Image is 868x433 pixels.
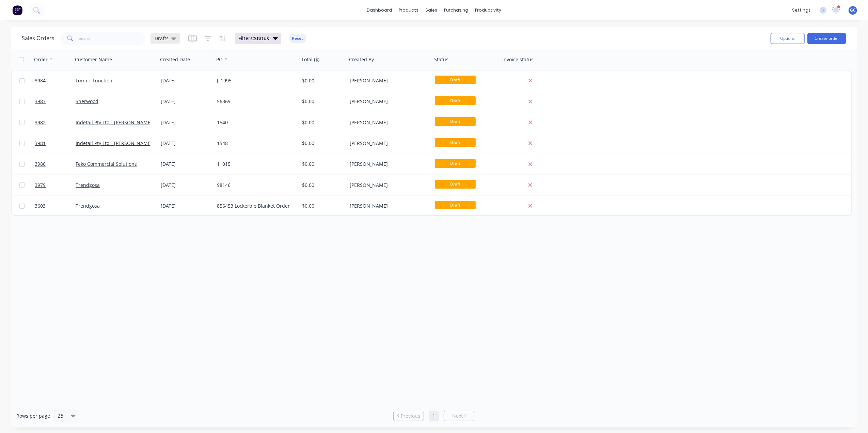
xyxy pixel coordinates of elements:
h1: Sales Orders [22,35,54,42]
span: 3980 [35,161,46,167]
div: $0.00 [302,140,342,147]
a: 3982 [35,112,76,133]
a: dashboard [363,5,395,15]
div: [DATE] [161,119,211,126]
span: Filters: Status [238,35,269,42]
div: [DATE] [161,140,211,147]
div: $0.00 [302,77,342,84]
span: 3981 [35,140,46,147]
div: sales [422,5,441,15]
div: [DATE] [161,161,211,167]
div: Order # [34,56,52,63]
span: 3984 [35,77,46,84]
span: 3983 [35,98,46,105]
a: 3983 [35,91,76,112]
a: Previous page [394,413,424,419]
div: $0.00 [302,98,342,105]
span: Drafts [155,35,169,42]
div: 56369 [217,98,293,105]
div: products [395,5,422,15]
span: Next [452,413,463,419]
a: 3979 [35,175,76,195]
span: Draft [435,180,476,188]
span: Draft [435,76,476,84]
div: Created By [349,56,374,63]
div: [PERSON_NAME] [350,98,425,105]
span: Previous [401,413,420,419]
a: 3981 [35,133,76,154]
div: Invoice status [502,56,534,63]
div: $0.00 [302,203,342,209]
div: settings [789,5,814,15]
div: [DATE] [161,98,211,105]
div: [PERSON_NAME] [350,161,425,167]
input: Search... [79,32,145,45]
button: Options [771,33,805,44]
span: 3603 [35,203,46,209]
button: Reset [289,34,306,43]
a: Trendgosa [76,203,100,209]
div: [PERSON_NAME] [350,203,425,209]
div: [DATE] [161,203,211,209]
div: [PERSON_NAME] [350,77,425,84]
button: Create order [807,33,846,44]
div: Total ($) [301,56,319,63]
a: Sherwood [76,98,98,105]
button: Filters:Status [235,33,281,44]
span: 3982 [35,119,46,126]
span: GC [850,7,856,13]
ul: Pagination [391,411,477,421]
div: [DATE] [161,182,211,189]
div: $0.00 [302,182,342,189]
a: 3603 [35,196,76,216]
div: JF1995 [217,77,293,84]
div: 1540 [217,119,293,126]
div: PO # [216,56,227,63]
div: $0.00 [302,119,342,126]
div: 1548 [217,140,293,147]
a: Page 1 is your current page [429,411,439,421]
a: Feko Commercial Solutions [76,161,137,167]
div: [PERSON_NAME] [350,119,425,126]
div: Status [434,56,448,63]
img: Factory [12,5,22,15]
span: 3979 [35,182,46,189]
div: productivity [472,5,505,15]
div: purchasing [441,5,472,15]
a: Indetail Pty Ltd - [PERSON_NAME] [76,140,152,146]
a: Next page [444,413,474,419]
div: [PERSON_NAME] [350,140,425,147]
span: Draft [435,96,476,105]
a: Indetail Pty Ltd - [PERSON_NAME] [76,119,152,126]
a: Trendgosa [76,182,100,188]
div: 11015 [217,161,293,167]
a: Form + Function [76,77,112,84]
span: Draft [435,138,476,147]
div: $0.00 [302,161,342,167]
span: Draft [435,117,476,126]
div: Customer Name [75,56,112,63]
a: 3980 [35,154,76,174]
div: 98146 [217,182,293,189]
div: Created Date [160,56,190,63]
div: 856453 Lockerbie Blanket Order [217,203,293,209]
a: 3984 [35,70,76,91]
span: Rows per page [16,413,50,419]
div: [DATE] [161,77,211,84]
span: Draft [435,201,476,209]
span: Draft [435,159,476,167]
div: [PERSON_NAME] [350,182,425,189]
